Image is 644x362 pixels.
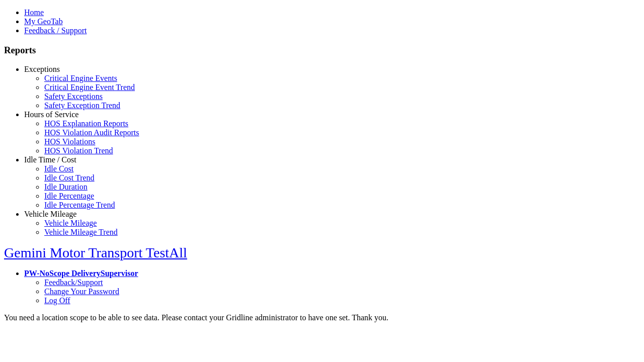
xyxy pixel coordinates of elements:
a: HOS Explanation Reports [44,119,128,128]
a: HOS Violations [44,137,95,146]
a: My GeoTab [24,17,63,26]
h3: Reports [4,45,640,56]
a: HOS Violation Trend [44,146,113,155]
a: Feedback / Support [24,26,87,35]
a: Safety Exception Trend [44,101,120,110]
a: Idle Cost Trend [44,173,95,182]
a: Idle Duration [44,183,88,191]
a: Critical Engine Event Trend [44,83,135,92]
a: HOS Violation Audit Reports [44,128,139,137]
a: Log Off [44,296,70,305]
a: Hours of Service [24,110,78,119]
div: You need a location scope to be able to see data. Please contact your Gridline administrator to h... [4,313,640,322]
a: Vehicle Mileage [24,210,76,218]
a: Safety Exceptions [44,92,103,101]
a: Feedback/Support [44,278,103,287]
a: Idle Percentage [44,192,94,200]
a: Change Your Password [44,287,119,296]
a: Vehicle Mileage Trend [44,228,118,236]
a: Idle Cost [44,164,73,173]
a: Exceptions [24,65,60,73]
a: Idle Percentage Trend [44,201,115,209]
a: PW-NoScope DeliverySupervisor [24,269,138,278]
a: Gemini Motor Transport TestAll [4,245,187,260]
a: Vehicle Mileage [44,219,97,227]
a: Idle Time / Cost [24,155,76,164]
a: Critical Engine Events [44,74,117,82]
a: Home [24,8,44,17]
